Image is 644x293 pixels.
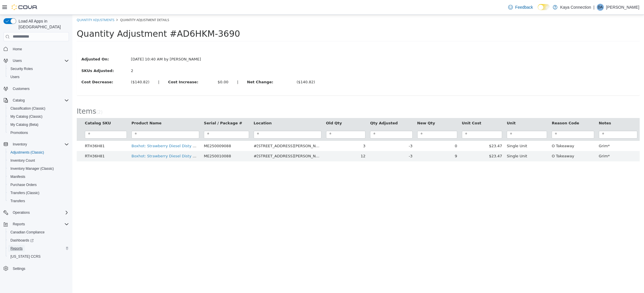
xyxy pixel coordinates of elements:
label: | [160,65,170,70]
label: Adjusted On: [5,42,54,47]
button: Transfers [6,197,71,205]
a: Reports [8,245,25,252]
span: My Catalog (Beta) [8,121,69,128]
span: Operations [10,209,69,216]
td: 0 [343,126,387,137]
button: Purchase Orders [6,181,71,189]
span: Inventory Count [10,158,35,163]
td: O Takeaway [477,126,524,137]
span: Reports [10,246,23,251]
span: Items [4,93,24,101]
span: Purchase Orders [10,183,37,187]
button: Reports [1,220,71,228]
p: [PERSON_NAME] [606,4,639,11]
span: Canadian Compliance [10,230,45,235]
img: Cova [12,4,38,10]
span: Home [10,45,69,53]
span: Catalog [10,97,69,104]
button: Location [181,106,200,111]
span: My Catalog (Beta) [10,122,39,127]
span: Dashboards [8,237,69,244]
span: My Catalog (Classic) [8,113,69,120]
td: -3 [295,136,342,147]
button: My Catalog (Beta) [6,121,71,129]
span: Operations [13,210,30,215]
span: Inventory Count [8,157,69,164]
span: Security Roles [10,67,33,71]
td: RTH36H81 [10,136,57,147]
a: Dashboards [6,236,71,244]
span: Manifests [8,173,69,180]
a: Settings [10,265,28,272]
button: Reports [6,244,71,253]
a: Feedback [506,1,535,13]
td: 12 [251,136,295,147]
span: Users [10,75,19,79]
button: Customers [1,84,71,93]
button: Adjustments (Classic) [6,148,71,156]
p: | [593,4,594,11]
span: Users [13,58,22,63]
button: Classification (Classic) [6,104,71,113]
span: Transfers (Classic) [8,189,69,196]
td: O Takeaway [477,136,524,147]
a: Classification (Classic) [8,105,48,112]
a: My Catalog (Beta) [8,121,41,128]
a: Manifests [8,173,28,180]
button: Operations [10,209,32,216]
button: Settings [1,264,71,272]
td: $23.47 [387,126,432,137]
span: 2 [25,95,28,100]
span: Users [10,57,69,64]
a: Canadian Compliance [8,229,47,236]
button: Catalog SKU [12,106,40,111]
span: Adjustments (Classic) [8,149,69,156]
label: | [81,65,91,70]
div: 2 [58,53,144,59]
button: Users [1,57,71,65]
span: Home [13,47,22,51]
td: Grim* [524,126,567,137]
span: Classification (Classic) [10,106,45,111]
a: Customers [10,85,32,92]
div: [DATE] 10:40 AM by [PERSON_NAME] [54,42,148,47]
button: Old Qty [254,106,271,111]
span: Washington CCRS [8,253,69,260]
span: Inventory [13,142,27,147]
button: Qty Adjusted [298,106,326,111]
span: #[STREET_ADDRESS][PERSON_NAME] [181,129,253,133]
button: Home [1,45,71,53]
button: Inventory [10,141,29,148]
button: Users [10,57,24,64]
label: Cost Increase: [91,65,141,70]
button: Catalog [1,96,71,104]
div: $0.00 [145,65,156,70]
span: Inventory [10,141,69,148]
span: Promotions [10,130,28,135]
a: My Catalog (Classic) [8,113,45,120]
nav: Complex example [3,43,69,288]
span: DA [598,4,603,11]
span: Adjustments (Classic) [10,150,44,155]
label: SKUs Adjusted: [5,53,54,59]
td: Grim* [524,136,567,147]
button: New Qty [345,106,364,111]
span: Reports [13,222,25,226]
button: Manifests [6,173,71,181]
span: Catalog [13,98,25,103]
button: Inventory [1,140,71,148]
a: Home [10,46,24,53]
a: Boxhot: Strawberry Diesel Disty Dabber 1.2g [59,139,144,143]
span: Promotions [8,129,69,136]
span: Security Roles [8,65,69,72]
td: $23.47 [387,136,432,147]
span: [US_STATE] CCRS [10,254,41,259]
button: Inventory Manager (Classic) [6,165,71,173]
span: Canadian Compliance [8,229,69,236]
span: My Catalog (Classic) [10,114,43,119]
span: Dark Mode [538,10,538,10]
span: Quantity Adjustment Details [48,3,97,7]
a: Boxhot: Strawberry Diesel Disty Dabber 1.2g [59,129,144,133]
a: Security Roles [8,65,35,72]
span: Inventory Manager (Classic) [10,166,54,171]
